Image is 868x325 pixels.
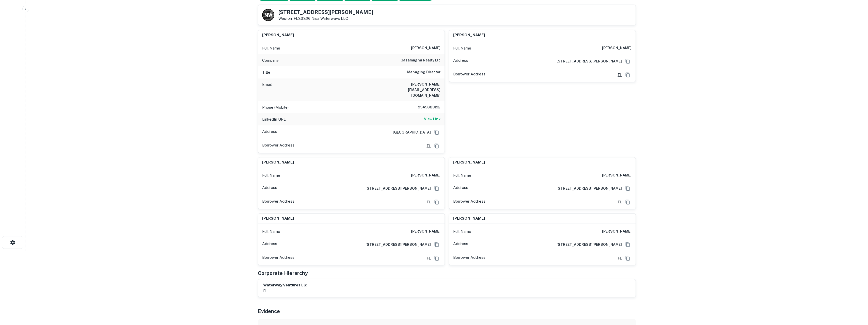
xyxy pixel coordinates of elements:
a: Nisa Waterways LLC [311,16,348,21]
p: Address [453,57,468,65]
h5: Evidence [258,307,280,315]
p: Phone (Mobile) [262,104,289,110]
h6: [PERSON_NAME] [262,216,294,221]
button: Copy Address [624,185,632,192]
p: Full Name [262,45,280,51]
p: Address [453,185,468,192]
h6: Managing Director [407,69,440,75]
a: FL [423,255,431,261]
p: Title [262,69,270,75]
button: Copy Address [433,241,440,248]
a: View Link [424,116,440,122]
a: FL [614,255,622,261]
button: Copy Address [624,198,632,206]
p: Full Name [262,229,280,235]
h6: View Link [424,116,440,122]
h6: 9545883192 [410,104,440,110]
h6: [PERSON_NAME] [411,172,440,178]
a: [STREET_ADDRESS][PERSON_NAME] [553,186,622,191]
p: Full Name [262,172,280,178]
h6: [PERSON_NAME] [411,45,440,51]
a: [STREET_ADDRESS][PERSON_NAME] [553,58,622,64]
p: Full Name [453,45,471,51]
h6: [PERSON_NAME] [602,45,632,51]
button: Copy Address [433,142,440,150]
a: FL [423,143,431,149]
h6: [PERSON_NAME] [453,159,485,165]
p: fl [263,288,307,294]
p: Full Name [453,229,471,235]
p: Address [453,241,468,248]
button: Copy Address [624,57,632,65]
h6: [PERSON_NAME] [262,159,294,165]
h6: casamagna realty llc [401,57,440,63]
h6: [GEOGRAPHIC_DATA] [389,129,431,135]
button: Copy Address [624,71,632,79]
h6: [PERSON_NAME] [602,172,632,178]
button: Copy Address [433,128,440,136]
p: Borrower Address [262,254,294,262]
a: [STREET_ADDRESS][PERSON_NAME] [553,242,622,247]
iframe: Chat Widget [843,268,868,292]
p: Weston, FL33326 [278,16,373,21]
a: [STREET_ADDRESS][PERSON_NAME] [361,242,431,247]
a: FL [614,199,622,205]
a: FL [614,72,622,78]
p: Address [262,185,277,192]
p: Borrower Address [262,142,294,150]
p: N W [264,12,272,19]
p: Address [262,241,277,248]
button: Copy Address [433,198,440,206]
p: Borrower Address [453,254,485,262]
a: [STREET_ADDRESS][PERSON_NAME] [361,186,431,191]
h6: waterway ventures llc [263,282,307,288]
p: Borrower Address [262,198,294,206]
h6: [PERSON_NAME] [262,32,294,38]
button: Copy Address [433,185,440,192]
h6: [PERSON_NAME] [453,32,485,38]
p: Borrower Address [453,71,485,79]
button: Copy Address [624,241,632,248]
h5: Corporate Hierarchy [258,269,308,277]
p: Full Name [453,172,471,178]
p: Borrower Address [453,198,485,206]
p: Address [262,128,277,136]
h6: [PERSON_NAME] [602,229,632,235]
h6: [PERSON_NAME][EMAIL_ADDRESS][DOMAIN_NAME] [380,82,440,98]
p: Company [262,57,279,63]
p: Email [262,82,272,98]
h6: [PERSON_NAME] [453,216,485,221]
h5: [STREET_ADDRESS][PERSON_NAME] [278,10,373,15]
button: Copy Address [433,254,440,262]
p: LinkedIn URL [262,116,286,122]
h6: [PERSON_NAME] [411,229,440,235]
button: Copy Address [624,254,632,262]
a: FL [423,199,431,205]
